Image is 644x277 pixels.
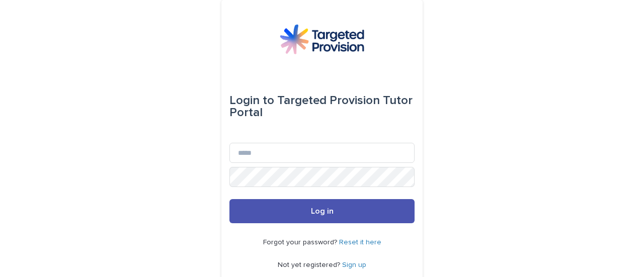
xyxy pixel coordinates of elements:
[278,261,342,268] span: Not yet registered?
[229,199,415,223] button: Log in
[339,239,381,246] a: Reset it here
[263,239,339,246] span: Forgot your password?
[311,207,334,215] span: Log in
[342,261,366,268] a: Sign up
[229,86,415,127] div: Targeted Provision Tutor Portal
[229,95,274,107] span: Login to
[280,24,364,54] img: M5nRWzHhSzIhMunXDL62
